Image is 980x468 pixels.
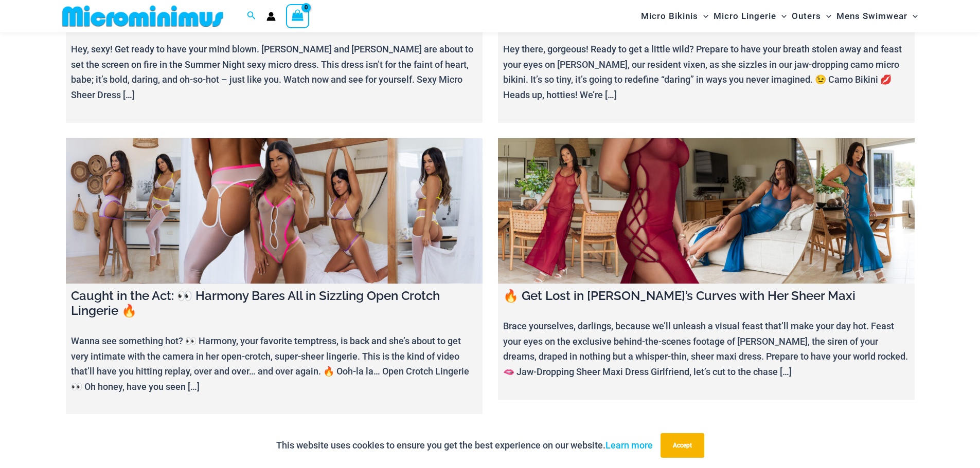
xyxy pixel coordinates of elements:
a: Search icon link [247,10,256,23]
a: Micro LingerieMenu ToggleMenu Toggle [711,3,789,29]
span: Menu Toggle [698,3,708,29]
span: Outers [792,3,821,29]
p: Wanna see something hot? 👀 Harmony, your favorite temptress, is back and she’s about to get very ... [71,333,477,395]
h4: Caught in the Act: 👀 Harmony Bares All in Sizzling Open Crotch Lingerie 🔥 [71,289,477,319]
img: MM SHOP LOGO FLAT [58,5,227,28]
p: Hey there, gorgeous! Ready to get a little wild? Prepare to have your breath stolen away and feas... [503,42,910,103]
span: Menu Toggle [907,3,918,29]
p: Hey, sexy! Get ready to have your mind blown. [PERSON_NAME] and [PERSON_NAME] are about to set th... [71,42,477,103]
a: Caught in the Act: 👀 Harmony Bares All in Sizzling Open Crotch Lingerie 🔥 [66,138,483,284]
h4: 🔥 Get Lost in [PERSON_NAME]’s Curves with Her Sheer Maxi [503,289,910,304]
a: Micro BikinisMenu ToggleMenu Toggle [638,3,711,29]
a: 🔥 Get Lost in Heather’s Curves with Her Sheer Maxi [498,138,915,284]
a: Account icon link [266,12,276,21]
p: This website uses cookies to ensure you get the best experience on our website. [276,438,653,453]
button: Accept [661,433,704,458]
a: Mens SwimwearMenu ToggleMenu Toggle [834,3,920,29]
span: Micro Lingerie [714,3,776,29]
span: Menu Toggle [821,3,831,29]
span: Micro Bikinis [641,3,698,29]
span: Mens Swimwear [836,3,907,29]
p: Brace yourselves, darlings, because we’ll unleash a visual feast that’ll make your day hot. Feast... [503,319,910,380]
a: View Shopping Cart, empty [286,4,310,28]
a: OutersMenu ToggleMenu Toggle [789,3,834,29]
a: Learn more [605,440,653,451]
span: Menu Toggle [776,3,787,29]
nav: Site Navigation [637,2,922,31]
